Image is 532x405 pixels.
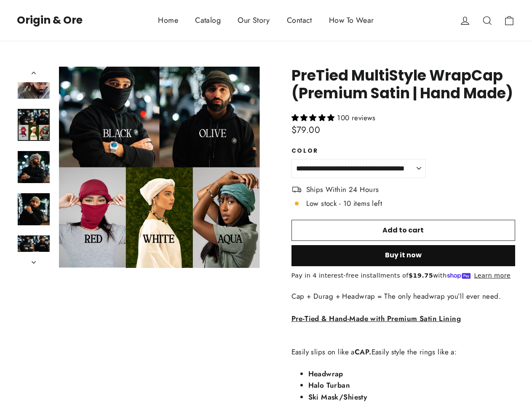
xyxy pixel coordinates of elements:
[150,10,187,31] a: Home
[291,148,426,154] label: Color
[278,10,321,31] a: Contact
[308,392,367,402] strong: Ski Mask/Shiesty
[17,13,83,27] a: Origin & Ore
[291,67,516,102] h1: PreTied MultiStyle WrapCap (Premium Satin | Hand Made)
[291,291,516,302] p: Cap + Durag + Headwrap = The only headwrap you’ll ever need.
[355,347,372,357] strong: CAP.
[291,220,516,241] button: Add to cart
[101,8,431,32] div: Primary
[18,151,50,183] img: PreTied MultiStyle WrapCap (Premium Satin | Hand Made)
[229,10,278,31] a: Our Story
[337,113,376,123] span: 100 reviews
[291,245,516,266] button: Buy it now
[308,380,350,390] strong: Halo Turban
[308,369,343,379] strong: Headwrap
[291,124,321,136] span: $79.00
[382,225,424,235] span: Add to cart
[18,109,50,141] a: PreTied MultiStyle WrapCap (Premium Satin | Hand Made)
[291,335,516,358] p: Easily slips on like a Easily style the rings like a:
[18,67,50,99] img: PreTied MultiStyle WrapCap (Premium Satin | Hand Made)
[291,113,337,123] span: 4.76 stars
[187,10,229,31] a: Catalog
[306,198,382,209] span: Low stock - 10 items left
[306,184,379,195] span: Ships Within 24 Hours
[291,313,461,324] strong: Pre-Tied & Hand-Made with Premium Satin Lining
[18,193,50,225] img: PreTied MultiStyle WrapCap (Premium Satin | Hand Made)
[18,235,50,267] img: PreTied MultiStyle WrapCap (Premium Satin | Hand Made)
[321,10,382,31] a: How To Wear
